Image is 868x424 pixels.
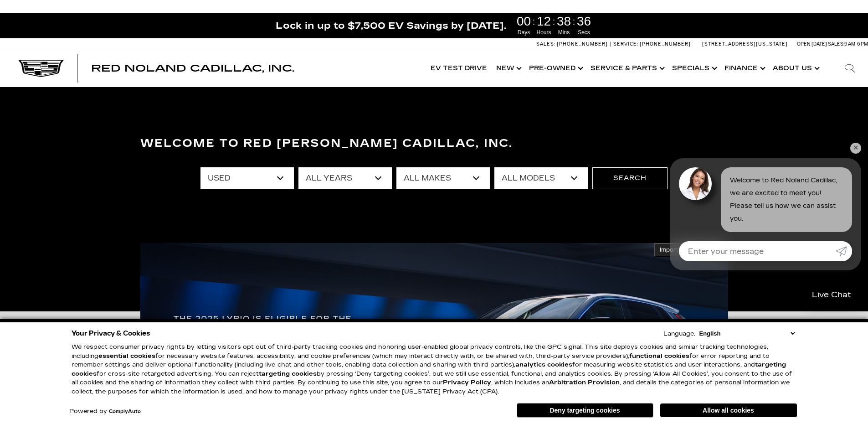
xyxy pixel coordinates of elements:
span: Service: [613,41,638,47]
a: Red Noland Cadillac, Inc. [91,64,294,73]
a: Pre-Owned [524,50,586,87]
strong: targeting cookies [259,370,317,377]
img: Agent profile photo [679,167,712,200]
a: Live Chat [802,284,861,305]
span: Secs [575,28,593,36]
span: : [553,15,555,28]
span: Important Information [660,246,723,253]
a: ComplyAuto [109,409,141,414]
span: 9 AM-6 PM [844,41,868,47]
a: Specials [668,50,720,87]
span: Open [DATE] [797,41,827,47]
span: Hours [535,28,553,36]
a: Close [853,17,863,28]
strong: analytics cookies [515,361,572,368]
span: Sales: [536,41,555,47]
span: Sales: [828,41,844,47]
span: 36 [575,15,593,28]
a: EV Test Drive [426,50,492,87]
select: Filter by make [396,167,490,189]
span: 38 [555,15,573,28]
div: Language: [663,331,695,337]
p: We respect consumer privacy rights by letting visitors opt out of third-party tracking cookies an... [72,343,797,396]
span: : [573,15,575,28]
div: Welcome to Red Noland Cadillac, we are excited to meet you! Please tell us how we can assist you. [721,167,852,232]
span: Live Chat [807,290,856,300]
span: Days [515,28,533,36]
button: Deny targeting cookies [517,403,653,418]
button: Allow all cookies [660,403,797,417]
strong: essential cookies [98,352,155,360]
span: [PHONE_NUMBER] [640,41,691,47]
a: About Us [768,50,822,87]
span: Lock in up to $7,500 EV Savings by [DATE]. [276,20,506,31]
u: Privacy Policy [443,379,491,386]
span: Your Privacy & Cookies [72,327,150,340]
span: : [533,15,535,28]
span: 00 [515,15,533,28]
button: Search [592,167,668,189]
img: Cadillac Dark Logo with Cadillac White Text [18,60,64,77]
a: Service: [PHONE_NUMBER] [610,41,693,47]
span: Mins [555,28,573,36]
span: Red Noland Cadillac, Inc. [91,63,294,74]
span: [PHONE_NUMBER] [557,41,608,47]
a: Submit [836,241,852,261]
select: Filter by type [200,167,294,189]
div: Search [832,50,868,87]
a: New [492,50,524,87]
strong: functional cookies [629,352,689,360]
a: [STREET_ADDRESS][US_STATE] [702,41,788,47]
input: Enter your message [679,241,836,261]
strong: Arbitration Provision [549,379,620,386]
span: 12 [535,15,553,28]
strong: targeting cookies [72,361,786,377]
select: Language Select [697,329,797,338]
a: Sales: [PHONE_NUMBER] [536,41,610,47]
a: Finance [720,50,768,87]
a: Service & Parts [586,50,668,87]
div: Powered by [69,408,141,414]
select: Filter by year [298,167,392,189]
h3: Welcome to Red [PERSON_NAME] Cadillac, Inc. [140,134,728,153]
select: Filter by model [494,167,588,189]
